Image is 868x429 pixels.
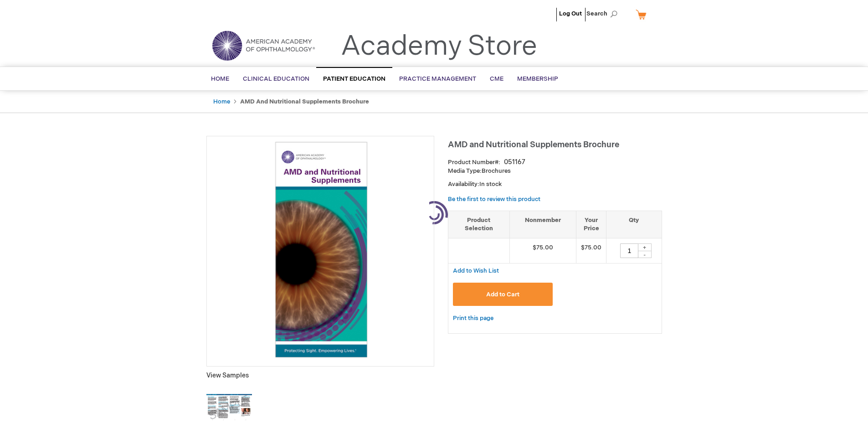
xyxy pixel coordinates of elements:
th: Your Price [576,211,606,238]
span: Practice Management [399,75,476,83]
span: AMD and Nutritional Supplements Brochure [448,140,619,150]
span: Patient Education [323,75,385,83]
span: Membership [517,75,558,83]
p: View Samples [206,371,434,380]
span: Add to Wish List [453,267,499,274]
a: Home [213,98,230,105]
a: Academy Store [341,30,537,63]
strong: AMD and Nutritional Supplements Brochure [240,98,369,105]
th: Qty [606,211,662,238]
button: Add to Cart [453,283,553,306]
a: Be the first to review this product [448,196,540,203]
a: Add to Wish List [453,267,499,274]
div: + [638,243,652,251]
th: Nonmember [510,211,576,238]
span: In stock [479,181,502,188]
span: Clinical Education [243,75,309,83]
td: $75.00 [576,238,606,263]
a: Log Out [559,10,582,17]
span: CME [490,75,503,83]
img: AMD and Nutritional Supplements Brochure [211,141,429,359]
a: Print this page [453,313,493,324]
th: Product Selection [448,211,510,238]
div: 051167 [504,158,525,167]
input: Qty [620,243,638,258]
span: Search [586,5,621,23]
div: - [638,251,652,258]
strong: Media Type: [448,167,482,175]
p: Availability: [448,180,662,189]
td: $75.00 [510,238,576,263]
span: Add to Cart [486,291,519,298]
p: Brochures [448,167,662,176]
strong: Product Number [448,159,500,166]
span: Home [211,75,229,83]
